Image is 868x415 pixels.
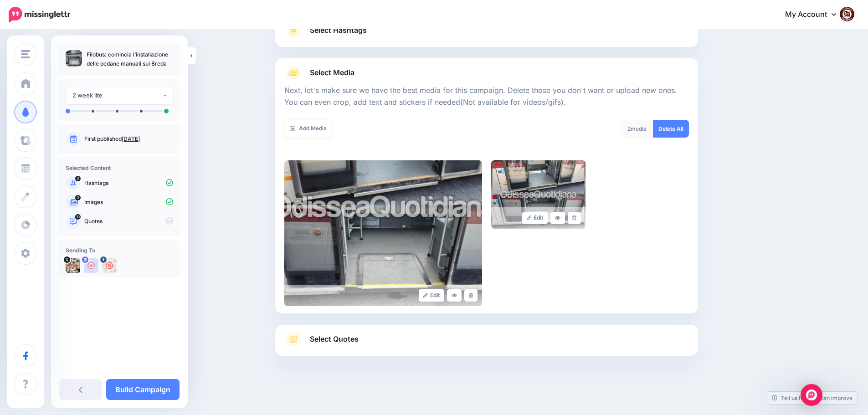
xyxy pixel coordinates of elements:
a: Select Quotes [284,332,689,356]
a: Select Media [284,66,689,80]
span: 2 [627,125,631,132]
img: Missinglettr [9,7,70,22]
a: Select Hashtags [284,23,689,47]
span: 0 [75,176,81,181]
button: 2 week lite [66,87,173,104]
span: Select Quotes [310,333,359,345]
span: 2 [75,195,81,200]
p: Quotes [84,217,173,225]
img: 45e663d68a14ecf2a8ba9f4118319d35_large.jpg [284,160,482,306]
a: Add Media [284,120,332,138]
h4: Selected Content [66,164,173,171]
div: 2 week lite [72,90,162,101]
p: Hashtags [84,179,173,187]
p: First published [84,135,173,143]
span: Select Hashtags [310,24,367,36]
a: Edit [522,212,548,224]
img: 463453305_2684324355074873_6393692129472495966_n-bsa154739.jpg [102,258,117,273]
a: Delete All [653,120,689,138]
h4: Sending To [66,247,173,254]
img: 45e663d68a14ecf2a8ba9f4118319d35_thumb.jpg [66,50,82,67]
img: menu.png [21,50,30,58]
p: Images [84,198,173,206]
img: uTTNWBrh-84924.jpeg [66,258,80,273]
span: 10 [75,214,81,220]
a: [DATE] [122,135,140,142]
p: Next, let's make sure we have the best media for this campaign. Delete those you don't want or up... [284,85,689,108]
img: user_default_image.png [84,258,98,273]
a: Edit [419,289,445,302]
div: media [621,120,653,138]
p: Filobus: comincia l’installazione delle pedane manuali sui Breda [87,50,173,68]
span: Select Media [310,67,354,79]
a: My Account [776,4,854,26]
div: Select Media [284,80,689,306]
a: Tell us how we can improve [767,392,857,404]
img: 87157ef5d102af3a1a6ccfea63466144_large.jpg [491,160,586,229]
div: Open Intercom Messenger [801,384,822,406]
